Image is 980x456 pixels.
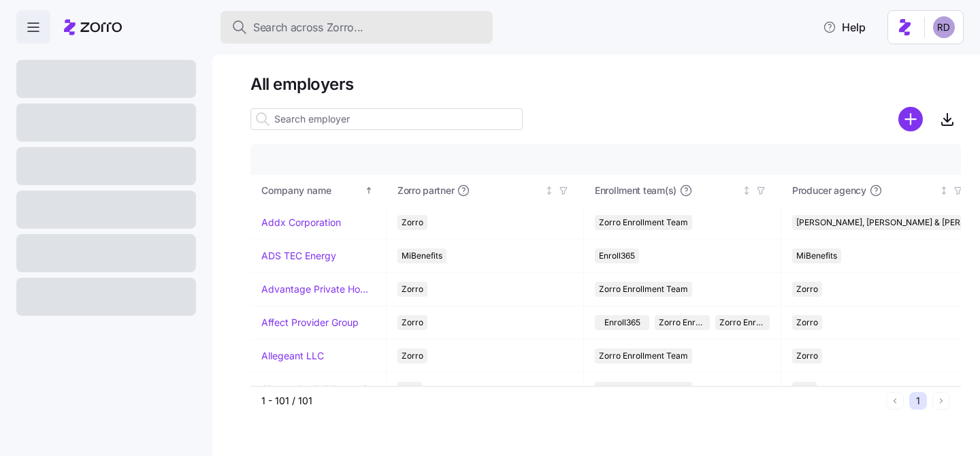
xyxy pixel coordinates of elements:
th: Producer agencyNot sorted [781,175,979,206]
div: 1 - 101 / 101 [261,394,881,408]
div: Not sorted [544,186,554,195]
span: Zorro Enrollment Team [599,215,688,230]
span: MiBenefits [796,248,837,263]
span: Zorro [402,215,423,230]
h1: All employers [250,74,961,95]
th: Enrollment team(s)Not sorted [584,175,781,206]
span: Enroll365 [599,248,635,263]
button: 1 [909,392,927,410]
th: Zorro partnerNot sorted [387,175,584,206]
a: Addx Corporation [261,216,341,229]
span: Zorro Enrollment Team [599,382,688,397]
div: Not sorted [742,186,751,195]
a: Advantage Private Home Care [261,282,375,296]
span: Zorro [796,282,818,297]
span: Enroll365 [604,315,640,330]
span: Zorro Enrollment Team [599,282,688,297]
span: Zorro [402,282,423,297]
svg: add icon [898,107,923,131]
span: Zorro partner [397,184,454,197]
span: Zorro [796,348,818,363]
img: 6d862e07fa9c5eedf81a4422c42283ac [933,16,955,38]
div: Not sorted [939,186,949,195]
button: Next page [932,392,950,410]
span: Zorro Enrollment Experts [719,315,766,330]
div: Sorted ascending [364,186,374,195]
input: Search employer [250,108,523,130]
div: Company name [261,183,362,198]
span: Producer agency [792,184,866,197]
a: ADS TEC Energy [261,249,336,263]
a: Affect Provider Group [261,316,359,329]
a: Always On Call Answering Service [261,382,375,396]
span: Zorro [402,315,423,330]
button: Search across Zorro... [220,11,493,44]
span: Zorro [402,348,423,363]
span: Zorro [796,315,818,330]
span: MiBenefits [402,248,442,263]
span: Zorro Enrollment Team [659,315,705,330]
button: Help [812,14,877,41]
span: Help [823,19,866,35]
a: Allegeant LLC [261,349,324,363]
span: Search across Zorro... [253,19,363,36]
span: AJG [796,382,813,397]
th: Company nameSorted ascending [250,175,387,206]
button: Previous page [886,392,904,410]
span: Zorro Enrollment Team [599,348,688,363]
span: AJG [402,382,418,397]
span: Enrollment team(s) [595,184,676,197]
